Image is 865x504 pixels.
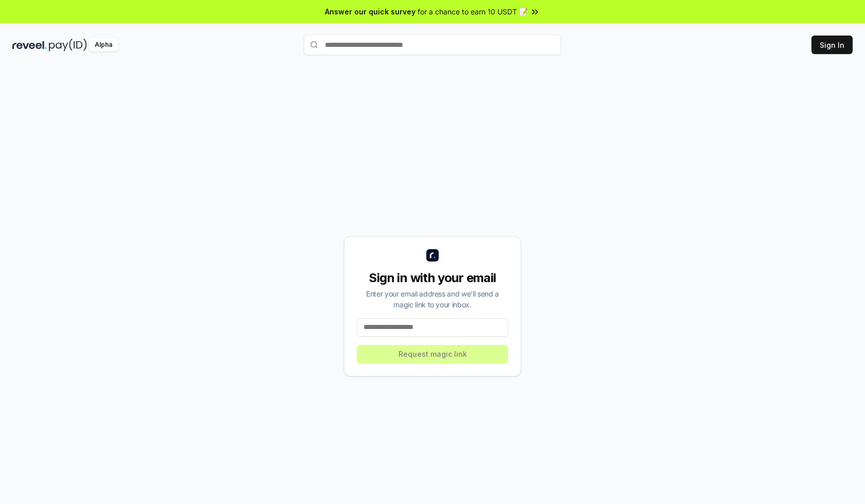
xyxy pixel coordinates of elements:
[89,39,118,51] div: Alpha
[49,39,87,51] img: pay_id
[325,6,416,17] span: Answer our quick survey
[357,270,508,286] div: Sign in with your email
[12,39,47,51] img: reveel_dark
[426,249,439,262] img: logo_small
[418,6,528,17] span: for a chance to earn 10 USDT 📝
[357,288,508,310] div: Enter your email address and we’ll send a magic link to your inbox.
[811,36,853,54] button: Sign In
